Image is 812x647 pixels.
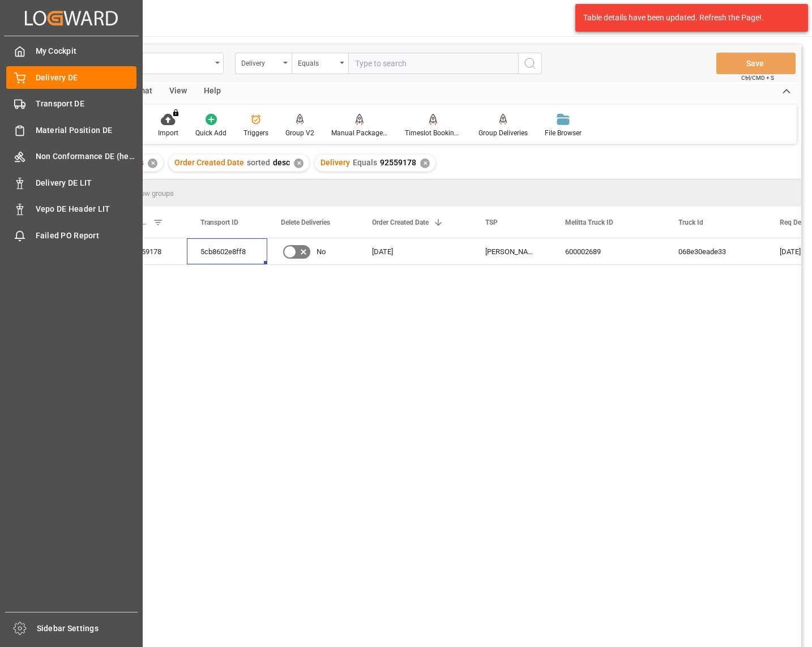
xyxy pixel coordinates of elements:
span: Failed PO Report [36,230,137,242]
span: Transport ID [200,218,238,226]
span: Delivery DE LIT [36,177,137,189]
span: desc [273,158,290,167]
span: Material Position DE [36,125,137,136]
div: 600002689 [552,238,665,264]
div: [DATE] [358,238,472,264]
a: Delivery DE LIT [6,172,136,194]
span: Delivery DE [36,72,137,84]
span: Delivery [320,158,350,167]
div: Help [195,82,229,101]
span: No [317,239,326,265]
span: Transport DE [36,98,137,110]
div: Timeslot Booking Report [405,128,461,138]
div: Quick Add [195,128,226,138]
button: search button [518,53,542,74]
span: My Cockpit [36,45,137,57]
span: Equals [353,158,377,167]
div: 5cb8602e8ff8 [187,238,267,264]
div: 92559178 [116,238,187,264]
span: Ctrl/CMD + S [741,74,774,82]
div: 068e30eade33 [665,238,766,264]
div: View [161,82,195,101]
a: Vepo DE Header LIT [6,198,136,220]
span: Order Created Date [174,158,244,167]
a: My Cockpit [6,40,136,62]
div: Triggers [243,128,268,138]
span: TSP [485,218,498,226]
span: Order Created Date [372,218,429,226]
a: Material Position DE [6,119,136,141]
div: Equals [298,55,336,68]
div: Table details have been updated. Refresh the Page!. [583,12,792,24]
div: Delivery [241,55,280,68]
div: ✕ [294,158,304,168]
div: Group V2 [285,128,314,138]
span: Non Conformance DE (header) [36,151,137,162]
div: File Browser [545,128,582,138]
span: Vepo DE Header LIT [36,203,137,215]
div: Manual Package TypeDetermination [331,128,388,138]
a: Failed PO Report [6,224,136,246]
input: Type to search [348,53,518,74]
div: [PERSON_NAME] DE [472,238,552,264]
span: Truck Id [678,218,703,226]
button: Save [716,53,796,74]
span: Sidebar Settings [37,623,138,635]
div: ✕ [148,158,157,168]
a: Delivery DE [6,66,136,88]
a: Non Conformance DE (header) [6,145,136,168]
span: Delete Deliveries [281,218,330,226]
span: 92559178 [380,158,416,167]
button: open menu [292,53,348,74]
a: Transport DE [6,93,136,115]
div: ✕ [420,158,430,168]
button: open menu [235,53,292,74]
span: Melitta Truck ID [565,218,613,226]
div: Group Deliveries [478,128,528,138]
span: sorted [247,158,270,167]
